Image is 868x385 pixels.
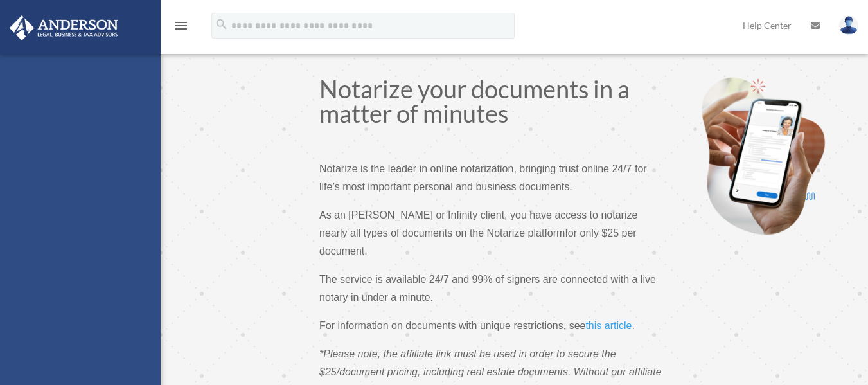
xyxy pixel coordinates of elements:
span: for only $25 per document. [319,228,637,256]
span: For information on documents with unique restrictions, see [319,320,585,331]
span: . [632,320,634,331]
i: menu [173,18,189,33]
span: Notarize is the leader in online notarization, bringing trust online 24/7 for life’s most importa... [319,163,647,192]
h1: Notarize your documents in a matter of minutes [319,76,663,132]
img: User Pic [839,16,858,35]
i: search [215,17,229,31]
span: As an [PERSON_NAME] or Infinity client, you have access to notarize nearly all types of documents... [319,210,637,238]
img: Anderson Advisors Platinum Portal [6,15,122,40]
a: menu [173,22,189,33]
img: Notarize-hero [698,76,829,235]
span: The service is available 24/7 and 99% of signers are connected with a live notary in under a minute. [319,274,656,303]
a: this article [585,320,632,337]
span: this article [585,320,632,331]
